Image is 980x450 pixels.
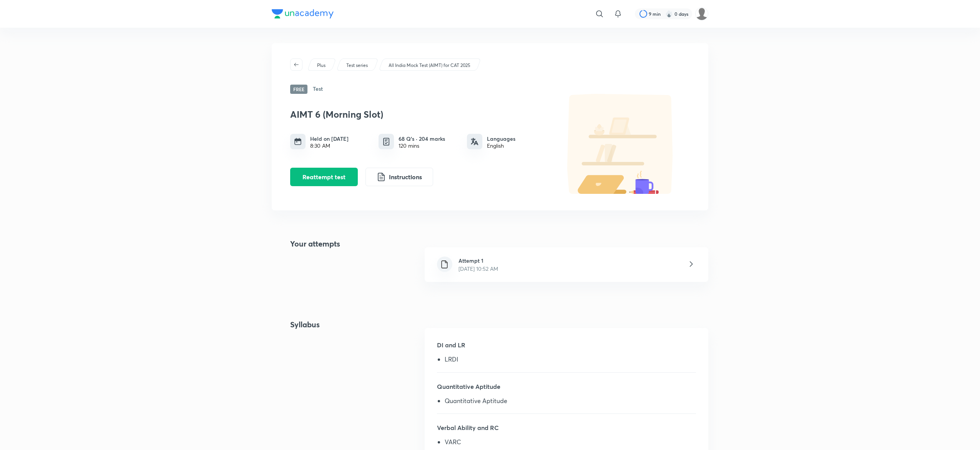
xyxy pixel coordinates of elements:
button: Instructions [365,168,433,186]
li: Quantitative Aptitude [445,397,696,407]
img: quiz info [382,137,391,147]
button: Reattempt test [290,168,358,186]
p: Test series [346,62,368,69]
span: Free [290,85,307,94]
h3: AIMT 6 (Morning Slot) [290,109,548,120]
h6: Test [313,85,323,94]
h6: Languages [487,135,515,143]
h6: Held on [DATE] [310,135,349,143]
h5: DI and LR [437,340,696,356]
p: [DATE] 10:52 AM [458,265,498,273]
img: Nilesh [695,7,708,20]
h5: Verbal Ability and RC [437,423,696,438]
li: VARC [445,438,696,448]
p: All India Mock Test (AIMT) for CAT 2025 [389,62,470,69]
img: default [551,94,690,194]
li: LRDI [445,356,696,366]
h6: 68 Q’s · 204 marks [399,135,445,143]
h5: Quantitative Aptitude [437,382,696,397]
img: timing [294,138,302,145]
h6: Attempt 1 [458,257,498,265]
div: English [487,143,515,149]
a: Plus [316,62,327,69]
img: languages [471,138,478,145]
img: instruction [377,172,386,182]
img: Company Logo [272,9,334,18]
div: 120 mins [399,143,445,149]
a: Test series [345,62,369,69]
p: Plus [317,62,326,69]
a: All India Mock Test (AIMT) for CAT 2025 [387,62,472,69]
h4: Your attempts [272,238,340,291]
img: streak [665,10,673,18]
div: 8:30 AM [310,143,349,149]
img: file [440,260,449,269]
